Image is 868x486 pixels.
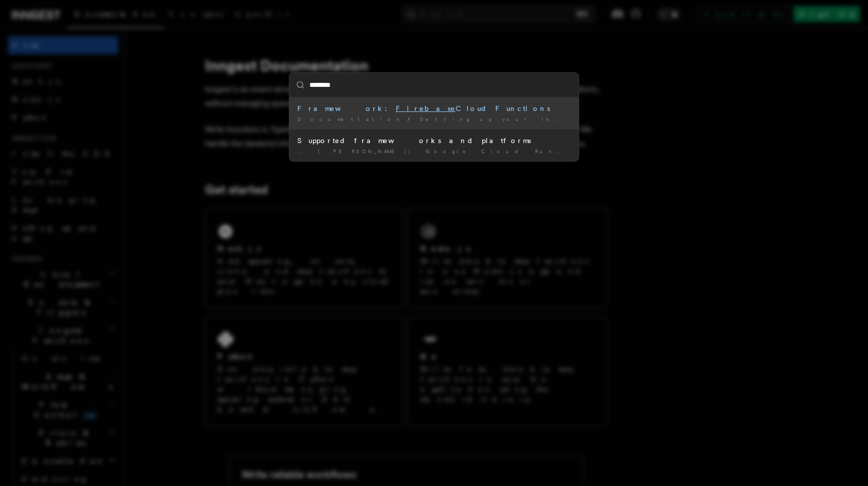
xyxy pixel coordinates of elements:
div: Framework: Cloud Functions [297,103,571,113]
div: … [PERSON_NAME]) Google Cloud Run Functions Cloud functions H3 Hono … [297,148,571,155]
span: / [407,116,416,122]
mark: Firebase [396,104,456,112]
span: Setting up your Inngest app [420,116,616,122]
div: Supported frameworks and platforms [297,136,571,146]
span: Documentation [297,116,403,122]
